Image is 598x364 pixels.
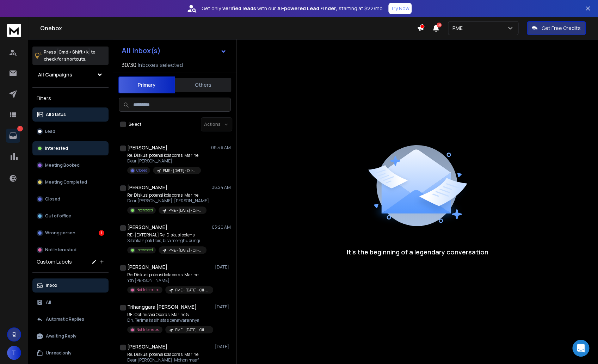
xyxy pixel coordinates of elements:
button: Interested [32,141,109,155]
h1: All Campaigns [38,71,72,78]
p: PME - [DATE] - Oil-Energy-Maritime [168,248,202,253]
p: Unread only [46,350,72,356]
button: Primary [118,76,175,93]
strong: verified leads [222,5,256,12]
p: Meeting Completed [45,179,87,185]
button: Not Interested [32,243,109,257]
p: All Status [46,112,66,117]
span: Cmd + Shift + k [57,48,90,56]
p: Interested [136,247,153,253]
p: [DATE] [215,304,231,310]
button: Closed [32,192,109,206]
p: Dear [PERSON_NAME], [PERSON_NAME] atas [127,198,212,204]
button: Meeting Completed [32,175,109,189]
h1: [PERSON_NAME] [127,343,167,350]
img: logo [7,24,21,37]
p: Lead [45,129,55,134]
p: Interested [45,146,68,151]
p: Not Interested [136,287,160,292]
button: T [7,346,21,360]
p: Meeting Booked [45,162,80,168]
div: Open Intercom Messenger [572,340,589,357]
button: Awaiting Reply [32,329,109,343]
h3: Custom Labels [37,258,72,265]
p: PME - [DATE] - Oil-Energy-Maritime [175,327,209,333]
p: PME - [DATE] - Oil-Energy-Maritime [175,288,209,293]
p: Inbox [46,283,57,288]
button: All Campaigns [32,68,109,82]
p: 08:46 AM [211,145,231,150]
p: Silahkan pak Rois, bisa menghubungi [127,238,206,243]
h1: [PERSON_NAME] [127,184,167,191]
p: Try Now [390,5,409,12]
p: It’s the beginning of a legendary conversation [347,247,488,257]
h1: [PERSON_NAME] [127,264,167,271]
p: Not Interested [45,247,76,253]
p: PME - [DATE] - Oil-Energy-Maritime [163,168,197,173]
h3: Filters [32,93,109,103]
p: Out of office [45,213,71,219]
button: Others [175,77,231,93]
div: 1 [99,230,104,236]
p: Get Free Credits [542,25,581,32]
p: Interested [136,208,153,213]
a: 1 [6,129,20,143]
h1: Trihanggara [PERSON_NAME] [127,303,197,310]
p: Dh, Terima kasih atas penawarannya, [127,317,212,323]
h1: [PERSON_NAME] [127,224,167,231]
p: Not Interested [136,327,160,332]
p: Closed [45,196,60,202]
p: Automatic Replies [46,316,84,322]
button: Wrong person1 [32,226,109,240]
button: Inbox [32,278,109,292]
label: Select [129,122,141,127]
button: All [32,295,109,309]
h3: Inboxes selected [138,61,183,69]
p: All [46,300,51,305]
p: RE: [EXTERNAL] Re: Diskusi potensi [127,232,206,238]
p: [DATE] [215,264,231,270]
button: Meeting Booked [32,158,109,172]
h1: Onebox [40,24,417,32]
button: Unread only [32,346,109,360]
span: 50 [437,23,442,27]
p: Get only with our starting at $22/mo [202,5,383,12]
h1: [PERSON_NAME] [127,144,167,151]
p: Closed [136,168,147,173]
button: Automatic Replies [32,312,109,326]
button: Try Now [388,3,412,14]
p: Dear [PERSON_NAME], Mohon maaf [127,357,206,363]
strong: AI-powered Lead Finder, [277,5,337,12]
button: All Status [32,107,109,122]
p: Press to check for shortcuts. [44,49,95,63]
p: PME [452,25,466,32]
p: Awaiting Reply [46,333,76,339]
p: RE: Optimisasi Operasi Marine & [127,312,212,317]
p: Re: Diskusi potensi kolaborasi Marine [127,352,206,357]
p: Re: Diskusi potensi kolaborasi Marine [127,192,212,198]
button: All Inbox(s) [116,44,232,58]
button: Lead [32,124,109,138]
button: Get Free Credits [527,21,586,35]
p: [DATE] [215,344,231,350]
p: 1 [17,126,23,131]
p: Wrong person [45,230,75,236]
p: PME - [DATE] - Oil-Energy-Maritime [168,208,202,213]
button: Out of office [32,209,109,223]
h1: All Inbox(s) [122,47,161,54]
p: 08:24 AM [211,185,231,190]
p: Re: Diskusi potensi kolaborasi Marine [127,153,201,158]
p: 05:20 AM [212,224,231,230]
p: Dear [PERSON_NAME] [127,158,201,164]
p: Re: Diskusi potensi kolaborasi Marine [127,272,212,278]
p: Yth [PERSON_NAME] [127,278,212,283]
span: 30 / 30 [122,61,136,69]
